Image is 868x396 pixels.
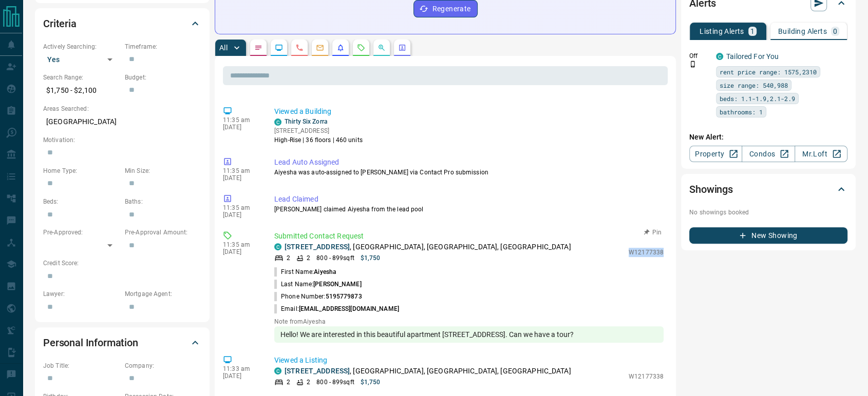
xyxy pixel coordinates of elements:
p: Motivation: [43,135,201,145]
p: Lawyer: [43,289,120,299]
p: Email: [274,304,399,313]
p: Areas Searched: [43,104,201,113]
p: 2 [287,378,290,387]
p: W12177338 [629,248,664,257]
p: Lead Auto Assigned [274,157,664,168]
p: 11:35 am [223,241,259,248]
div: Showings [689,177,847,202]
p: Viewed a Building [274,106,664,117]
p: Aiyesha was auto-assigned to [PERSON_NAME] via Contact Pro submission [274,168,664,177]
svg: Requests [357,44,365,52]
button: Pin [638,228,668,237]
span: Aiyesha [314,268,336,275]
a: Thirty Six Zorra [285,118,328,125]
p: , [GEOGRAPHIC_DATA], [GEOGRAPHIC_DATA], [GEOGRAPHIC_DATA] [285,366,571,377]
p: $1,750 [361,253,381,263]
p: Baths: [125,197,201,206]
p: No showings booked [689,208,847,217]
p: Pre-Approval Amount: [125,228,201,237]
a: Condos [742,146,795,162]
p: 11:33 am [223,365,259,372]
span: size range: 540,988 [720,80,788,90]
a: Property [689,146,742,162]
svg: Listing Alerts [336,44,345,52]
p: Credit Score: [43,259,201,268]
p: 800 - 899 sqft [316,378,354,387]
p: First Name: [274,267,336,276]
p: Viewed a Listing [274,355,664,366]
a: Tailored For You [726,52,779,61]
p: Lead Claimed [274,194,664,205]
p: Listing Alerts [700,28,744,35]
a: [STREET_ADDRESS] [285,243,350,251]
p: All [219,44,228,51]
p: Company: [125,361,201,370]
p: Mortgage Agent: [125,289,201,299]
div: Hello! We are interested in this beautiful apartment [STREET_ADDRESS]. Can we have a tour? [274,326,664,343]
p: 0 [833,28,837,35]
button: New Showing [689,227,847,244]
p: Note from Aiyesha [274,318,664,325]
p: [STREET_ADDRESS] [274,126,363,135]
svg: Agent Actions [398,44,406,52]
p: [DATE] [223,211,259,219]
p: Submitted Contact Request [274,231,664,242]
span: [EMAIL_ADDRESS][DOMAIN_NAME] [299,305,399,312]
svg: Emails [316,44,324,52]
p: 2 [307,378,310,387]
p: Beds: [43,197,120,206]
div: condos.ca [716,53,723,60]
p: [DATE] [223,124,259,131]
h2: Personal Information [43,334,138,351]
p: New Alert: [689,132,847,143]
p: [DATE] [223,372,259,380]
svg: Lead Browsing Activity [275,44,283,52]
p: [DATE] [223,248,259,255]
span: [PERSON_NAME] [313,281,361,288]
p: High-Rise | 36 floors | 460 units [274,135,363,145]
h2: Criteria [43,15,77,32]
span: 5195779873 [325,293,362,300]
p: Actively Searching: [43,42,120,51]
p: [PERSON_NAME] claimed Aiyesha from the lead pool [274,205,664,214]
div: Criteria [43,11,201,36]
p: Job Title: [43,361,120,370]
p: 1 [750,28,754,35]
p: Phone Number: [274,292,362,301]
span: beds: 1.1-1.9,2.1-2.9 [720,93,795,104]
p: [DATE] [223,174,259,182]
p: , [GEOGRAPHIC_DATA], [GEOGRAPHIC_DATA], [GEOGRAPHIC_DATA] [285,242,571,252]
p: Min Size: [125,166,201,175]
div: Yes [43,51,120,68]
p: 2 [287,253,290,263]
p: W12177338 [629,372,664,381]
svg: Opportunities [378,44,386,52]
div: condos.ca [274,367,281,374]
p: Search Range: [43,73,120,82]
p: Home Type: [43,166,120,175]
p: Off [689,51,710,61]
div: condos.ca [274,118,281,126]
a: Mr.Loft [795,146,847,162]
p: 2 [307,253,310,263]
p: Budget: [125,73,201,82]
p: 11:35 am [223,204,259,211]
p: Building Alerts [778,28,827,35]
p: 800 - 899 sqft [316,253,354,263]
p: $1,750 - $2,100 [43,82,120,99]
p: Pre-Approved: [43,228,120,237]
p: [GEOGRAPHIC_DATA] [43,113,201,130]
p: Timeframe: [125,42,201,51]
p: $1,750 [361,378,381,387]
svg: Calls [295,44,304,52]
a: [STREET_ADDRESS] [285,367,350,375]
p: Last Name: [274,280,362,289]
svg: Notes [254,44,262,52]
p: 11:35 am [223,167,259,174]
svg: Push Notification Only [689,61,696,68]
span: rent price range: 1575,2310 [720,67,817,77]
h2: Showings [689,181,733,197]
div: Personal Information [43,330,201,355]
p: 11:35 am [223,116,259,124]
div: condos.ca [274,243,281,250]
